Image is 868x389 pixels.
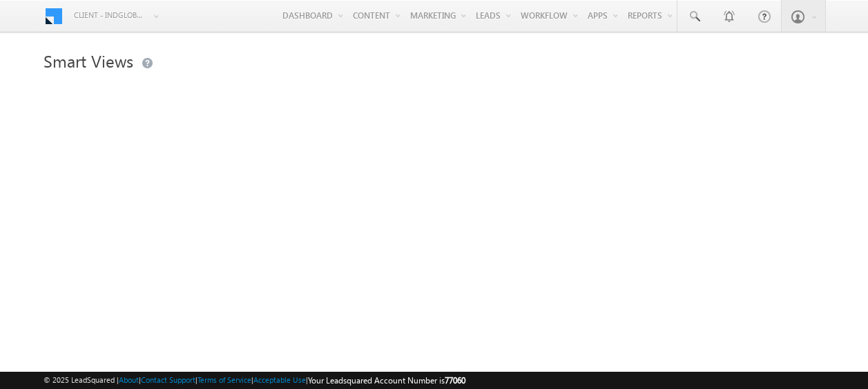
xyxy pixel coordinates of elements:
[44,50,133,72] span: Smart Views
[44,374,465,387] span: © 2025 LeadSquared | | | | |
[141,375,195,384] a: Contact Support
[308,375,465,386] span: Your Leadsquared Account Number is
[74,8,146,22] span: Client - indglobal1 (77060)
[445,375,465,386] span: 77060
[119,375,139,384] a: About
[197,375,251,384] a: Terms of Service
[253,375,306,384] a: Acceptable Use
